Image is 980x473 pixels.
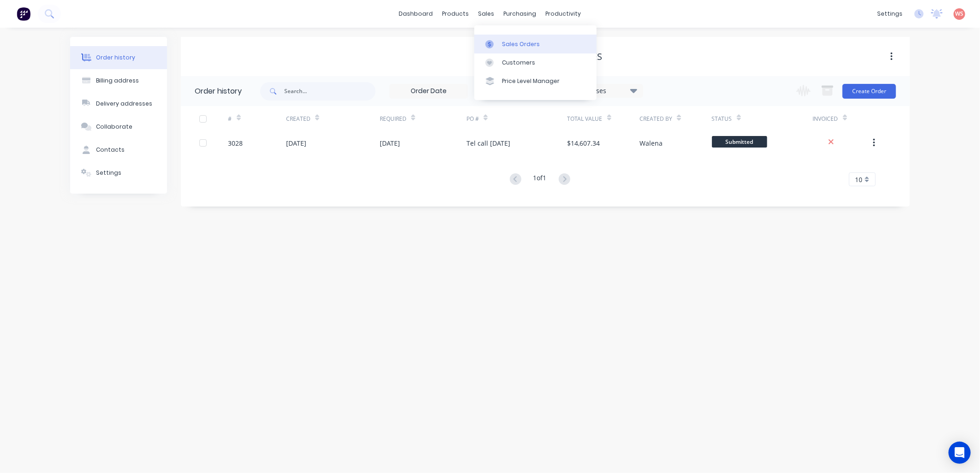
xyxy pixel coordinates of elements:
div: Open Intercom Messenger [949,442,971,464]
div: Status [712,106,813,131]
div: # [228,115,232,123]
div: Created By [639,106,711,131]
button: Order history [70,46,167,69]
div: Order history [195,86,242,97]
div: Price Level Manager [502,77,560,85]
div: settings [872,7,907,21]
button: Contacts [70,138,167,161]
div: Invoiced [813,106,871,131]
div: Total Value [568,106,639,131]
div: 14 Statuses [565,86,643,96]
button: Create Order [843,84,896,99]
div: Required [380,106,466,131]
div: products [438,7,474,21]
span: Submitted [712,136,767,148]
div: productivity [541,7,586,21]
a: dashboard [394,7,438,21]
div: Tel call [DATE] [466,138,510,148]
div: Total Value [568,115,603,123]
div: purchasing [499,7,541,21]
div: Status [712,115,732,123]
div: Sales Orders [502,40,540,48]
a: Price Level Manager [474,72,597,90]
div: Collaborate [96,123,132,131]
div: Delivery addresses [96,100,152,108]
div: Order history [96,53,135,62]
div: 1 of 1 [533,173,547,186]
input: Order Date [390,84,467,98]
div: Created [286,106,380,131]
div: Billing address [96,77,139,85]
button: Delivery addresses [70,92,167,115]
div: [DATE] [286,138,306,148]
div: # [228,106,286,131]
div: sales [474,7,499,21]
button: Collaborate [70,115,167,138]
div: Created [286,115,311,123]
div: Settings [96,169,121,177]
img: Factory [17,7,30,21]
a: Sales Orders [474,35,597,53]
a: Customers [474,53,597,72]
div: PO # [466,106,568,131]
span: WS [956,10,964,18]
div: $14,607.34 [568,138,600,148]
div: Created By [639,115,672,123]
button: Settings [70,161,167,184]
input: Search... [284,82,376,101]
div: Contacts [96,146,125,154]
div: Customers [502,59,535,67]
div: [DATE] [380,138,400,148]
div: 3028 [228,138,243,148]
button: Billing address [70,69,167,92]
div: PO # [466,115,479,123]
div: Invoiced [813,115,838,123]
div: Walena [639,138,663,148]
div: Required [380,115,406,123]
span: 10 [855,175,862,184]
